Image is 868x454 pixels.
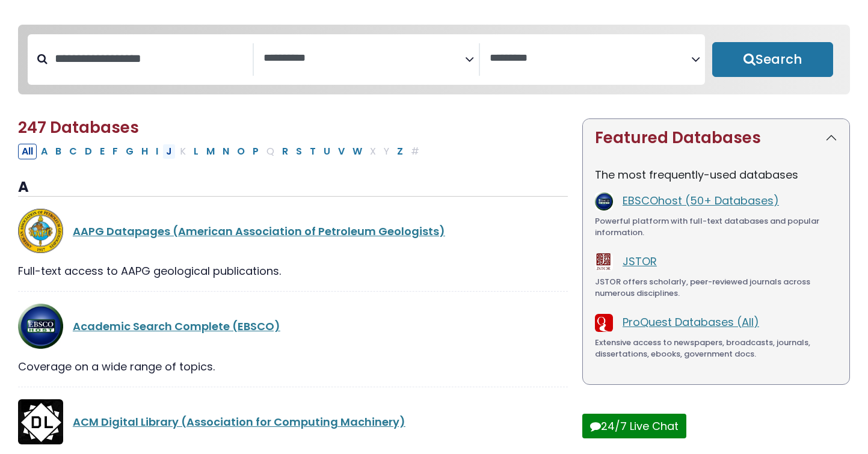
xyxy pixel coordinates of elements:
[279,144,292,159] button: Filter Results R
[18,117,139,138] span: 247 Databases
[73,414,405,429] a: ACM Digital Library (Association for Computing Machinery)
[306,144,319,159] button: Filter Results T
[73,319,280,334] a: Academic Search Complete (EBSCO)
[52,144,65,159] button: Filter Results B
[48,49,253,69] input: Search database by title or keyword
[595,215,837,239] div: Powerful platform with full-text databases and popular information.
[152,144,162,159] button: Filter Results I
[73,224,445,239] a: AAPG Datapages (American Association of Petroleum Geologists)
[81,144,96,159] button: Filter Results D
[490,52,691,65] textarea: Search
[623,193,779,208] a: EBSCOhost (50+ Databases)
[320,144,334,159] button: Filter Results U
[623,314,759,330] a: ProQuest Databases (All)
[595,167,837,183] p: The most frequently-used databases
[595,337,837,360] div: Extensive access to newspapers, broadcasts, journals, dissertations, ebooks, government docs.
[190,144,202,159] button: Filter Results L
[162,144,176,159] button: Filter Results J
[18,25,850,94] nav: Search filters
[18,263,568,279] div: Full-text access to AAPG geological publications.
[292,144,306,159] button: Filter Results S
[37,144,51,159] button: Filter Results A
[18,143,424,158] div: Alpha-list to filter by first letter of database name
[122,144,137,159] button: Filter Results G
[18,179,568,197] h3: A
[349,144,366,159] button: Filter Results W
[595,276,837,299] div: JSTOR offers scholarly, peer-reviewed journals across numerous disciplines.
[334,144,348,159] button: Filter Results V
[138,144,152,159] button: Filter Results H
[393,144,407,159] button: Filter Results Z
[109,144,122,159] button: Filter Results F
[263,52,465,65] textarea: Search
[233,144,248,159] button: Filter Results O
[582,414,686,438] button: 24/7 Live Chat
[623,254,657,269] a: JSTOR
[249,144,262,159] button: Filter Results P
[18,358,568,375] div: Coverage on a wide range of topics.
[66,144,81,159] button: Filter Results C
[203,144,218,159] button: Filter Results M
[583,119,849,157] button: Featured Databases
[219,144,233,159] button: Filter Results N
[96,144,108,159] button: Filter Results E
[18,144,37,159] button: All
[712,42,833,77] button: Submit for Search Results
